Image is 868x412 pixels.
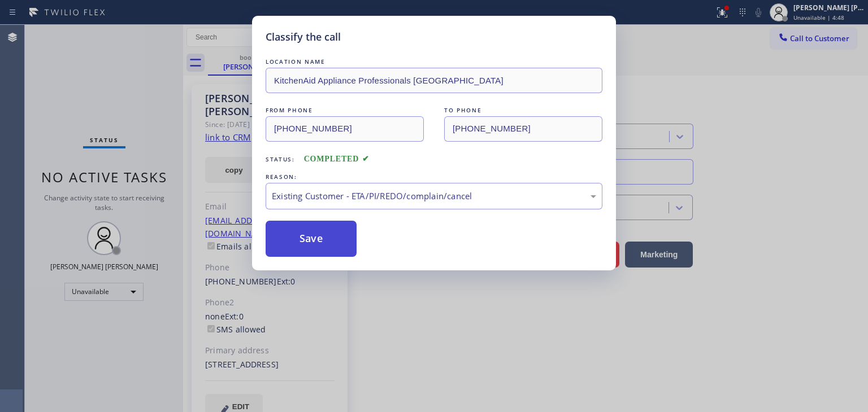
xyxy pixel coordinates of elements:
div: FROM PHONE [266,104,424,116]
div: LOCATION NAME [266,56,602,68]
span: Status: [266,155,295,163]
input: To phone [444,116,602,142]
div: TO PHONE [444,104,602,116]
input: From phone [266,116,424,142]
h5: Classify the call [266,29,341,45]
button: Save [266,221,357,257]
div: Existing Customer - ETA/PI/REDO/complain/cancel [272,190,596,203]
span: COMPLETED [304,155,370,163]
div: REASON: [266,171,602,183]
